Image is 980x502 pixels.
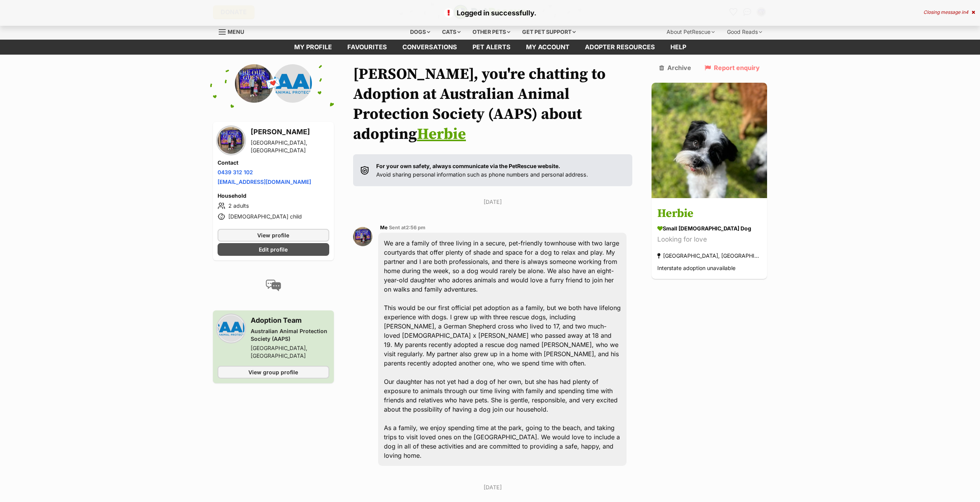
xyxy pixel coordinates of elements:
[251,327,329,343] div: Australian Animal Protection Society (AAPS)
[353,64,633,144] h1: [PERSON_NAME], you're chatting to Adoption at Australian Animal Protection Society (AAPS) about a...
[218,127,245,154] img: Megan Porter profile pic
[353,227,372,246] img: Megan Porter profile pic
[257,231,289,239] span: View profile
[518,40,577,55] a: My account
[389,225,426,230] span: Sent at
[652,199,767,279] a: Herbie small [DEMOGRAPHIC_DATA] Dog Looking for love [GEOGRAPHIC_DATA], [GEOGRAPHIC_DATA] Interst...
[705,64,760,71] a: Report enquiry
[218,201,329,210] li: 2 adults
[286,40,340,55] a: My profile
[273,64,312,103] img: Australian Animal Protection Society (AAPS) profile pic
[218,159,329,167] h4: Contact
[380,225,388,230] span: Me
[218,315,245,342] img: Australian Animal Protection Society (AAPS) profile pic
[251,139,329,154] div: [GEOGRAPHIC_DATA], [GEOGRAPHIC_DATA]
[218,169,253,175] a: 0439 312 102
[657,224,761,232] div: small [DEMOGRAPHIC_DATA] Dog
[437,24,466,40] div: Cats
[378,233,627,466] div: We are a family of three living in a secure, pet-friendly townhouse with two large courtyards tha...
[923,10,975,15] div: Closing message in
[251,344,329,360] div: [GEOGRAPHIC_DATA], [GEOGRAPHIC_DATA]
[235,64,273,103] img: Megan Porter profile pic
[376,163,560,169] strong: For your own safety, always communicate via the PetRescue website.
[266,280,281,291] img: conversation-icon-4a6f8262b818ee0b60e3300018af0b2d0b884aa5de6e9bcb8d3d4eeb1a70a7c4.svg
[657,234,761,245] div: Looking for love
[965,9,968,15] span: 4
[218,366,329,379] a: View group profile
[663,40,694,55] a: Help
[251,315,329,326] h3: Adoption Team
[218,192,329,200] h4: Household
[577,40,663,55] a: Adopter resources
[376,162,588,178] p: Avoid sharing personal information such as phone numbers and personal address.
[467,24,516,40] div: Other pets
[353,483,633,491] p: [DATE]
[265,75,282,92] span: 💌
[228,28,244,35] span: Menu
[218,212,329,221] li: [DEMOGRAPHIC_DATA] child
[218,243,329,256] a: Edit profile
[353,198,633,206] p: [DATE]
[657,250,761,261] div: [GEOGRAPHIC_DATA], [GEOGRAPHIC_DATA]
[417,125,466,144] a: Herbie
[405,24,436,40] div: Dogs
[218,229,329,242] a: View profile
[248,368,298,376] span: View group profile
[251,127,329,137] h3: [PERSON_NAME]
[219,24,250,38] a: Menu
[218,178,311,185] a: [EMAIL_ADDRESS][DOMAIN_NAME]
[395,40,465,55] a: conversations
[517,24,581,40] div: Get pet support
[661,24,720,40] div: About PetRescue
[406,225,426,230] span: 2:56 pm
[652,83,767,198] img: Herbie
[657,265,735,271] span: Interstate adoption unavailable
[659,64,691,71] a: Archive
[259,245,288,254] span: Edit profile
[340,40,395,55] a: Favourites
[8,8,972,18] p: Logged in successfully.
[722,24,767,40] div: Good Reads
[465,40,518,55] a: Pet alerts
[657,205,761,222] h3: Herbie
